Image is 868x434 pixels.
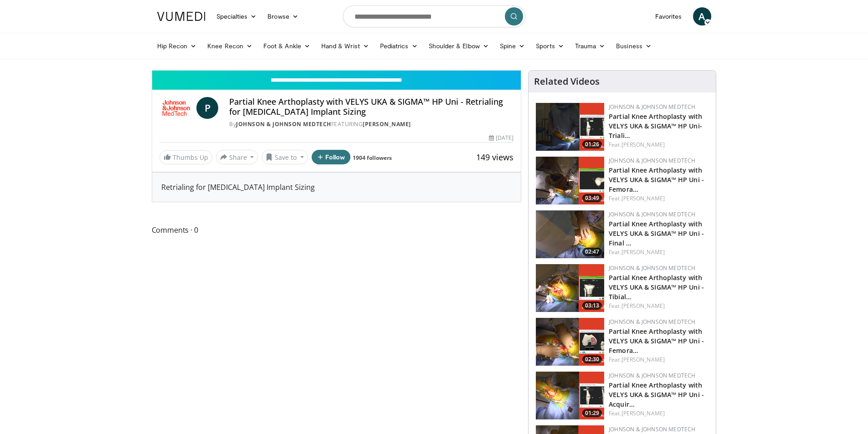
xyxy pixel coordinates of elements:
span: 01:26 [582,140,602,148]
a: Thumbs Up [159,150,212,164]
div: Feat. [609,194,709,203]
a: Hip Recon [152,37,202,55]
div: By FEATURING [229,120,514,128]
img: 27e23ca4-618a-4dda-a54e-349283c0b62a.png.150x105_q85_crop-smart_upscale.png [536,318,604,366]
span: 149 views [476,152,514,163]
a: Johnson & Johnson MedTech [609,425,695,433]
img: dd3a4334-c556-4f04-972a-bd0a847124c3.png.150x105_q85_crop-smart_upscale.png [536,372,604,419]
div: [DATE] [489,134,514,142]
a: [PERSON_NAME] [621,409,665,417]
a: Sports [530,37,570,55]
div: Feat. [609,248,709,256]
a: Trauma [570,37,611,55]
span: 03:49 [582,194,602,202]
a: Johnson & Johnson MedTech [609,318,695,326]
a: Shoulder & Elbow [423,37,494,55]
a: A [693,7,711,26]
span: 01:29 [582,409,602,417]
a: Partial Knee Arthoplasty with VELYS UKA & SIGMA™ HP Uni - Acquir… [609,381,704,408]
a: 01:29 [536,372,604,419]
button: Save to [262,150,308,164]
a: Johnson & Johnson MedTech [609,210,695,218]
a: Partial Knee Arthoplasty with VELYS UKA & SIGMA™ HP Uni - Tibial… [609,273,704,301]
img: 54517014-b7e0-49d7-8366-be4d35b6cc59.png.150x105_q85_crop-smart_upscale.png [536,103,604,151]
div: Feat. [609,141,709,149]
a: 03:13 [536,264,604,312]
a: 1904 followers [353,154,392,162]
h4: Related Videos [534,76,600,87]
span: Comments 0 [152,224,522,236]
a: Johnson & Johnson MedTech [609,157,695,164]
img: 13513cbe-2183-4149-ad2a-2a4ce2ec625a.png.150x105_q85_crop-smart_upscale.png [536,157,604,204]
a: P [196,97,218,119]
img: VuMedi Logo [157,12,205,21]
a: Browse [262,7,304,26]
a: Spine [494,37,530,55]
span: 02:47 [582,248,602,256]
button: Follow [312,150,351,164]
a: Foot & Ankle [258,37,316,55]
a: Favorites [650,7,688,26]
a: Knee Recon [202,37,258,55]
a: 03:49 [536,157,604,204]
a: Business [611,37,657,55]
div: Feat. [609,356,709,364]
div: Feat. [609,409,709,418]
a: 01:26 [536,103,604,151]
a: [PERSON_NAME] [621,194,665,202]
div: Feat. [609,302,709,310]
span: 03:13 [582,301,602,310]
button: Share [216,150,258,164]
div: Retrialing for [MEDICAL_DATA] Implant Sizing [152,173,521,202]
a: 02:47 [536,210,604,258]
a: Johnson & Johnson MedTech [609,264,695,272]
a: Partial Knee Arthoplasty with VELYS UKA & SIGMA™ HP Uni - Femora… [609,166,704,194]
a: [PERSON_NAME] [621,302,665,310]
a: [PERSON_NAME] [363,120,411,128]
h4: Partial Knee Arthoplasty with VELYS UKA & SIGMA™ HP Uni - Retrialing for [MEDICAL_DATA] Implant S... [229,97,514,117]
img: fca33e5d-2676-4c0d-8432-0e27cf4af401.png.150x105_q85_crop-smart_upscale.png [536,264,604,312]
a: Partial Knee Arthoplasty with VELYS UKA & SIGMA™ HP Uni - Final … [609,220,704,247]
span: 02:30 [582,355,602,363]
a: Pediatrics [375,37,423,55]
a: [PERSON_NAME] [621,141,665,148]
a: Hand & Wrist [316,37,375,55]
a: 02:30 [536,318,604,366]
img: 2dac1888-fcb6-4628-a152-be974a3fbb82.png.150x105_q85_crop-smart_upscale.png [536,210,604,258]
a: Johnson & Johnson MedTech [236,120,331,128]
a: [PERSON_NAME] [621,356,665,363]
a: Johnson & Johnson MedTech [609,103,695,111]
a: Partial Knee Arthoplasty with VELYS UKA & SIGMA™ HP Uni - Femora… [609,327,704,355]
img: Johnson & Johnson MedTech [159,97,193,119]
input: Search topics, interventions [343,5,525,27]
a: [PERSON_NAME] [621,248,665,256]
a: Partial Knee Arthoplasty with VELYS UKA & SIGMA™ HP Uni- Triali… [609,112,702,140]
a: Specialties [211,7,262,26]
a: Johnson & Johnson MedTech [609,372,695,379]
